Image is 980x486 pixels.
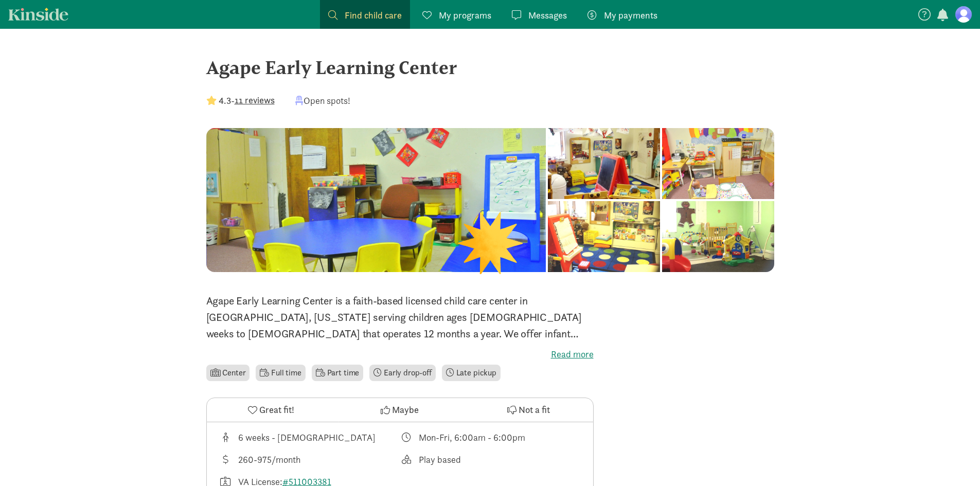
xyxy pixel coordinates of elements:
p: Agape Early Learning Center is a faith-based licensed child care center in [GEOGRAPHIC_DATA], [US... [206,293,594,342]
div: Class schedule [400,430,581,444]
span: Messages [528,8,567,22]
span: My programs [439,8,491,22]
div: Mon-Fri, 6:00am - 6:00pm [419,430,525,444]
div: 6 weeks - [DEMOGRAPHIC_DATA] [238,430,376,444]
div: Average tuition for this program [219,453,400,466]
li: Center [206,365,250,381]
span: Not a fit [519,403,550,417]
button: Great fit! [207,398,335,422]
span: Great fit! [259,403,294,417]
div: Open spots! [295,94,350,107]
strong: 4.3 [219,95,231,106]
span: Maybe [392,403,419,417]
div: 260-975/month [238,453,300,466]
button: Not a fit [464,398,593,422]
li: Late pickup [442,365,501,381]
div: Play based [419,453,461,466]
li: Early drop-off [369,365,436,381]
div: Agape Early Learning Center [206,53,774,81]
div: Age range for children that this provider cares for [219,430,400,444]
span: Find child care [345,8,402,22]
label: Read more [206,348,594,361]
li: Part time [312,365,363,381]
button: 11 reviews [235,93,275,107]
div: - [206,94,275,107]
button: Maybe [335,398,464,422]
a: Kinside [8,8,68,21]
li: Full time [256,365,305,381]
div: This provider's education philosophy [400,453,581,466]
span: My payments [604,8,657,22]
